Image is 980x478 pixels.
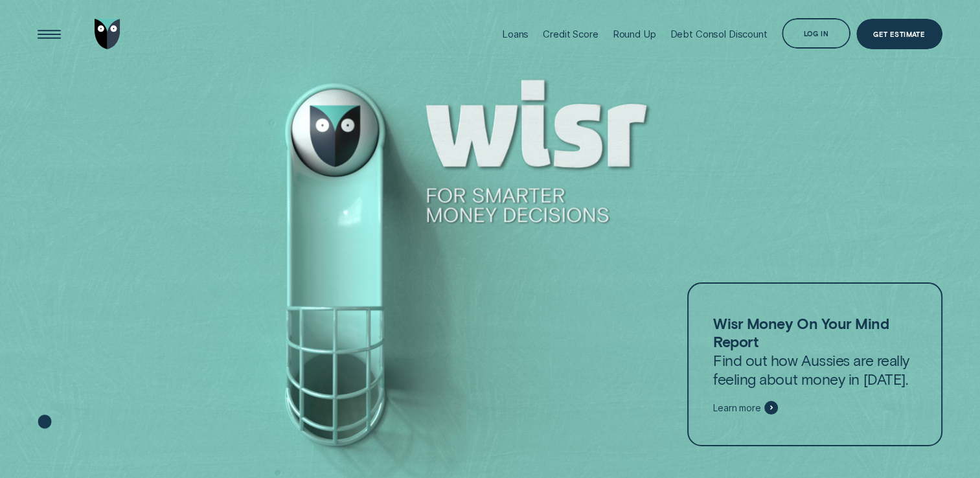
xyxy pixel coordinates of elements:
[687,282,942,446] a: Wisr Money On Your Mind ReportFind out how Aussies are really feeling about money in [DATE].Learn...
[713,402,761,414] span: Learn more
[713,314,917,389] p: Find out how Aussies are really feeling about money in [DATE].
[856,19,942,50] a: Get Estimate
[502,28,529,40] div: Loans
[95,19,120,50] img: Wisr
[713,314,889,351] strong: Wisr Money On Your Mind Report
[670,28,767,40] div: Debt Consol Discount
[782,18,850,49] button: Log in
[34,19,65,50] button: Open Menu
[543,28,598,40] div: Credit Score
[613,28,656,40] div: Round Up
